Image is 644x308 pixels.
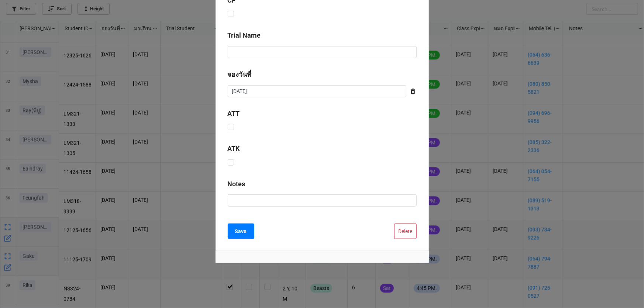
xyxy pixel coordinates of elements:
label: จองวันที่ [228,69,252,80]
button: Delete [394,224,417,239]
input: Date [228,85,406,98]
button: Save [228,224,254,239]
label: ATK [228,143,240,154]
label: ATT [228,108,240,119]
label: Notes [228,179,245,189]
b: Save [235,228,247,235]
label: Trial Name [228,30,261,41]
